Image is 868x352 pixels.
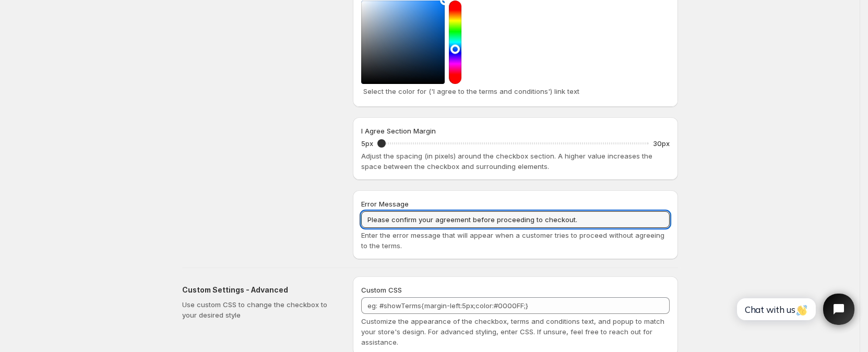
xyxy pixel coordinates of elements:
[361,200,409,208] span: Error Message
[361,152,652,171] span: Adjust the spacing (in pixels) around the checkbox section. A higher value increases the space be...
[363,86,668,96] p: Select the color for ('I agree to the terms and conditions') link text
[361,231,664,250] span: Enter the error message that will appear when a customer tries to proceed without agreeing to the...
[361,317,664,346] span: Customize the appearance of the checkbox, terms and conditions text, and popup to match your stor...
[182,285,336,295] h2: Custom Settings - Advanced
[653,138,670,149] p: 30px
[361,286,402,294] span: Custom CSS
[726,285,863,334] iframe: Tidio Chat
[182,299,336,320] p: Use custom CSS to change the checkbox to your desired style
[361,138,373,149] p: 5px
[361,127,436,135] span: I Agree Section Margin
